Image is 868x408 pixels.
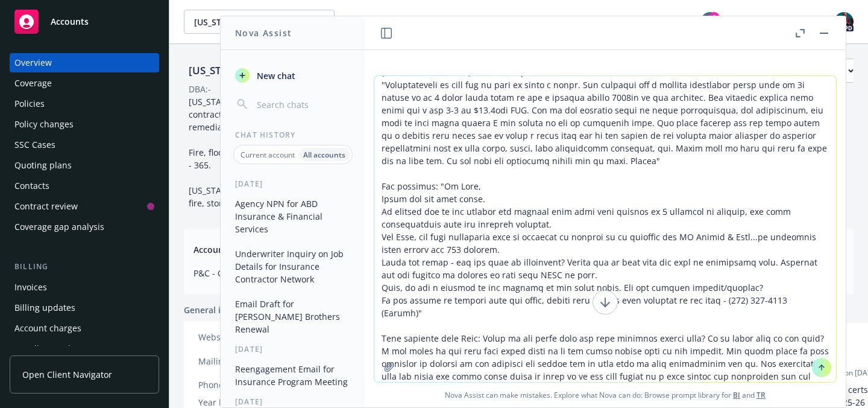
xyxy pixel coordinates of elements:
p: All accounts [303,150,345,160]
span: Nova Assist can make mistakes. Explore what Nova can do: Browse prompt library for and [370,383,841,407]
div: Quoting plans [14,156,72,175]
div: Coverage [14,74,52,93]
a: Policies [10,94,159,113]
a: TR [756,390,766,400]
div: Contacts [14,176,49,196]
div: Policies [14,94,45,113]
div: Billing [10,261,159,273]
span: [US_STATE] Premier Restoration doesn't just clean up disasters, they revive, restore, and remodel... [189,96,722,209]
a: Account charges [10,319,159,338]
a: Report a Bug [751,10,775,34]
div: [US_STATE] PREMIER RESTORATION [184,63,365,78]
button: Underwriter Inquiry on Job Details for Insurance Contractor Network [230,244,355,289]
div: [DATE] [221,179,365,189]
div: [DATE] [221,397,365,407]
a: Contract review [10,197,159,216]
div: Invoices [14,278,47,297]
span: [US_STATE] PREMIER RESTORATION [194,16,298,28]
span: General info [184,304,234,316]
div: Billing updates [14,298,75,317]
a: Search [779,10,803,34]
div: Website [198,331,298,343]
div: DBA: - [189,83,211,95]
button: Agency NPN for ABD Insurance & Financial Services [230,194,355,239]
a: SSC Cases [10,135,159,155]
button: Reengagement Email for Insurance Program Meeting [230,359,355,392]
button: New chat [230,65,355,86]
input: Search chats [254,96,350,113]
a: Installment plans [10,339,159,359]
div: Phone number [198,378,298,391]
div: [DATE] [221,344,365,354]
p: Current account [241,150,295,160]
textarea: Loremips dol sitametco adipi elit se doeiusmodte in Utlaboreetdo Magnaaliq eni a minimv - QU Nost... [374,76,836,382]
button: [US_STATE] PREMIER RESTORATION [184,10,335,34]
img: photo [834,12,854,31]
span: P&C - Commercial lines [193,267,300,279]
span: Open Client Navigator [22,368,112,381]
div: Coverage gap analysis [14,217,104,237]
a: Policy changes [10,115,159,134]
button: Email Draft for [PERSON_NAME] Brothers Renewal [230,294,355,339]
a: BI [733,390,740,400]
a: Switch app [807,10,831,34]
a: Invoices [10,278,159,297]
a: Start snowing [723,10,747,34]
div: Overview [14,53,52,72]
div: Contract review [14,197,78,216]
span: Accounts [51,17,89,27]
h1: Nova Assist [235,27,292,39]
div: Installment plans [14,339,85,359]
div: Chat History [221,130,365,140]
a: Contacts [10,176,159,196]
div: Account charges [14,319,81,338]
span: New chat [254,69,295,82]
div: Policy changes [14,115,74,134]
a: Accounts [10,5,159,39]
div: 1 [709,12,720,23]
div: Mailing address [198,355,298,368]
a: Billing updates [10,298,159,317]
a: Coverage gap analysis [10,217,159,237]
a: Overview [10,53,159,72]
div: SSC Cases [14,135,55,155]
span: Account type [193,243,300,256]
a: Quoting plans [10,156,159,175]
a: Coverage [10,74,159,93]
